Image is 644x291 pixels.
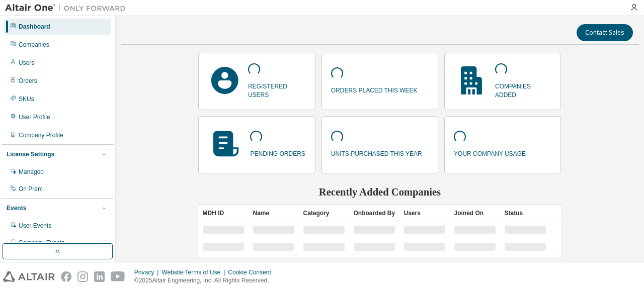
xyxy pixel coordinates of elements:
[19,239,64,247] div: Company Events
[250,147,305,158] p: pending orders
[19,59,34,67] div: Users
[7,150,54,158] div: License Settings
[454,205,496,221] div: Joined On
[331,147,422,158] p: units purchased this year
[19,23,50,31] div: Dashboard
[19,95,34,103] div: SKUs
[19,113,50,121] div: User Profile
[134,276,277,285] p: © 2025 Altair Engineering, Inc. All Rights Reserved.
[404,205,446,221] div: Users
[134,268,162,276] div: Privacy
[19,185,43,193] div: On Prem
[454,147,526,158] p: your company usage
[19,222,51,230] div: User Events
[198,185,561,199] h2: Recently Added Companies
[94,271,105,282] img: linkedin.svg
[3,271,55,282] img: altair_logo.svg
[111,271,125,282] img: youtube.svg
[248,79,306,100] p: registered users
[162,268,228,276] div: Website Terms of Use
[7,204,26,212] div: Events
[253,205,295,221] div: Name
[77,271,88,282] img: instagram.svg
[303,205,345,221] div: Category
[353,205,395,221] div: Onboarded By
[577,24,633,41] button: Contact Sales
[504,205,546,221] div: Status
[19,168,44,176] div: Managed
[19,41,49,49] div: Companies
[19,77,37,85] div: Orders
[202,205,245,221] div: MDH ID
[495,79,551,100] p: companies added
[61,271,71,282] img: facebook.svg
[5,3,131,13] img: Altair One
[19,131,63,139] div: Company Profile
[331,83,418,95] p: orders placed this week
[228,268,277,276] div: Cookie Consent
